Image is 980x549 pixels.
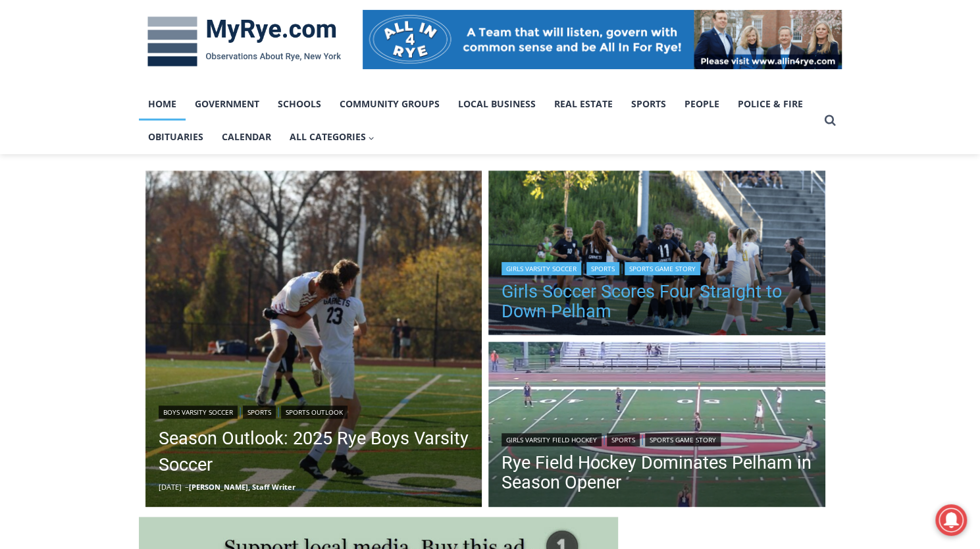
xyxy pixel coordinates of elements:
img: (PHOTO: The Rye Girls Field Hockey Team defeated Pelham 3-0 on Tuesday to move to 3-0 in 2024.) [488,342,825,510]
button: Child menu of All Categories [280,120,384,153]
a: Season Outlook: 2025 Rye Boys Varsity Soccer [159,425,469,478]
a: Sports [607,433,640,446]
a: Girls Soccer Scores Four Straight to Down Pelham [502,282,812,321]
a: Government [186,88,269,120]
a: Sports [586,262,619,275]
a: Real Estate [545,88,622,120]
a: Calendar [213,120,280,153]
a: Read More Rye Field Hockey Dominates Pelham in Season Opener [488,342,825,510]
a: Sports Game Story [625,262,700,275]
img: MyRye.com [139,7,349,76]
button: View Search Form [818,109,842,132]
a: Open Tues. - Sun. [PHONE_NUMBER] [1,132,132,164]
a: [PERSON_NAME], Staff Writer [189,482,296,492]
a: Read More Girls Soccer Scores Four Straight to Down Pelham [488,170,825,339]
a: Sports [622,88,675,120]
a: Schools [269,88,330,120]
a: Community Groups [330,88,449,120]
a: Boys Varsity Soccer [159,405,238,419]
img: (PHOTO: Alex van der Voort and Lex Cox of Rye Boys Varsity Soccer on Thursday, October 31, 2024 f... [145,170,482,508]
div: | | [502,259,812,275]
a: Local Business [449,88,545,120]
span: Intern @ [DOMAIN_NAME] [344,131,610,161]
a: Home [139,88,186,120]
span: Open Tues. - Sun. [PHONE_NUMBER] [4,136,129,186]
div: | | [159,403,469,419]
a: Obituaries [139,120,213,153]
div: "[PERSON_NAME] and I covered the [DATE] Parade, which was a really eye opening experience as I ha... [332,1,622,128]
a: Rye Field Hockey Dominates Pelham in Season Opener [502,453,812,492]
a: People [675,88,729,120]
span: – [185,482,189,492]
a: Girls Varsity Soccer [502,262,581,275]
a: Sports Outlook [281,405,348,419]
div: "the precise, almost orchestrated movements of cutting and assembling sushi and [PERSON_NAME] mak... [136,82,193,157]
a: Sports [243,405,276,419]
div: | | [502,431,812,446]
time: [DATE] [159,482,182,492]
a: Intern @ [DOMAIN_NAME] [317,128,638,164]
a: Read More Season Outlook: 2025 Rye Boys Varsity Soccer [145,170,482,508]
a: Sports Game Story [645,433,721,446]
img: All in for Rye [363,10,842,69]
a: Girls Varsity Field Hockey [502,433,602,446]
nav: Primary Navigation [139,88,818,154]
a: Police & Fire [729,88,812,120]
img: (PHOTO: Rye Girls Soccer's Samantha Yeh scores a goal in her team's 4-1 victory over Pelham on Se... [488,170,825,339]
